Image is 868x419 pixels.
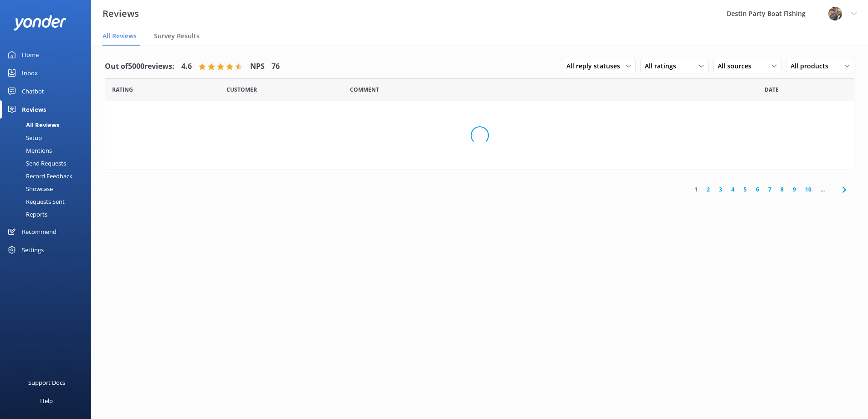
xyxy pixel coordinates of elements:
[40,392,53,410] div: Help
[5,208,47,221] div: Reports
[788,185,801,194] a: 9
[5,170,91,182] a: Record Feedback
[105,61,175,72] h4: Out of 5000 reviews:
[5,144,91,157] a: Mentions
[702,185,714,194] a: 2
[5,182,53,195] div: Showcase
[103,31,137,41] span: All Reviews
[645,61,682,71] span: All ratings
[764,185,776,194] a: 7
[5,170,72,182] div: Record Feedback
[5,131,42,144] div: Setup
[5,195,91,208] a: Requests Sent
[739,185,751,194] a: 5
[776,185,788,194] a: 8
[154,31,200,41] span: Survey Results
[765,85,779,94] span: Date
[22,222,56,241] div: Recommend
[5,157,66,170] div: Send Requests
[5,195,65,208] div: Requests Sent
[226,85,257,94] span: Date
[103,6,139,21] h3: Reviews
[22,46,39,64] div: Home
[566,61,626,71] span: All reply statuses
[250,61,265,72] h4: NPS
[14,15,66,30] img: yonder-white-logo.png
[5,119,59,131] div: All Reviews
[727,185,739,194] a: 4
[5,157,91,170] a: Send Requests
[28,373,65,392] div: Support Docs
[350,85,379,94] span: Question
[5,182,91,195] a: Showcase
[690,185,702,194] a: 1
[22,241,44,259] div: Settings
[5,119,91,131] a: All Reviews
[828,7,842,21] img: 250-1666038197.jpg
[22,64,38,82] div: Inbox
[714,185,727,194] a: 3
[5,208,91,221] a: Reports
[112,85,133,94] span: Date
[272,61,280,72] h4: 76
[816,185,829,194] span: ...
[22,100,46,119] div: Reviews
[791,61,834,71] span: All products
[181,61,192,72] h4: 4.6
[5,131,91,144] a: Setup
[5,144,52,157] div: Mentions
[718,61,757,71] span: All sources
[22,82,44,100] div: Chatbot
[751,185,764,194] a: 6
[801,185,816,194] a: 10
